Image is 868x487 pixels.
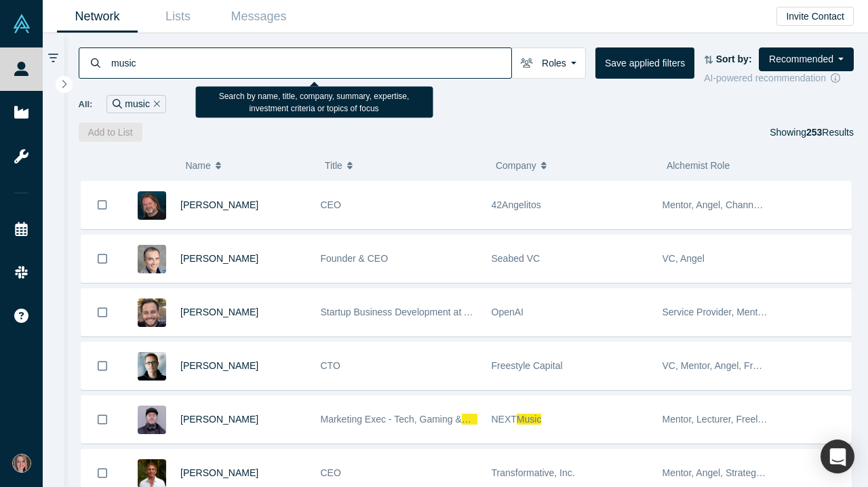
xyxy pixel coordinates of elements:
span: Music [517,414,542,425]
strong: 253 [806,127,822,138]
a: [PERSON_NAME] [180,414,258,425]
input: Search by name, title, company, summary, expertise, investment criteria or topics of focus [110,47,511,79]
button: Bookmark [81,343,123,389]
button: Recommended [759,47,854,71]
span: Title [325,151,342,180]
a: [PERSON_NAME] [180,307,258,317]
img: Alchemist Vault Logo [12,14,31,33]
button: Save applied filters [595,47,694,79]
span: Alchemist Role [667,160,730,171]
span: OpenAI [492,307,524,317]
span: Mentor, Lecturer, Freelancer / Consultant [663,414,835,425]
img: Anna Fahey's Account [12,454,31,473]
img: Matt Vail's Profile Image [138,298,166,327]
span: VC, Angel [663,253,705,264]
a: [PERSON_NAME] [180,360,258,371]
span: Freestyle Capital [492,360,563,371]
button: Invite Contact [776,7,854,26]
button: Remove Filter [150,96,160,112]
img: Chris H. Leeb's Profile Image [138,191,166,220]
button: Company [496,151,652,180]
img: David Bill's Profile Image [138,352,166,381]
div: music [106,95,165,113]
button: Name [185,151,311,180]
span: Marketing Exec - Tech, Gaming & [321,414,471,425]
button: Add to List [79,123,142,142]
span: CTO [321,360,340,371]
button: Bookmark [81,289,123,336]
div: AI-powered recommendation [704,71,854,85]
button: Title [325,151,481,180]
span: Company [496,151,536,180]
span: Name [185,151,210,180]
span: Music [462,414,487,425]
span: Startup Business Development at AWS / Amazon [321,307,528,317]
span: Founder & CEO [321,253,389,264]
button: Bookmark [81,181,123,229]
span: Transformative, Inc. [492,467,575,478]
a: [PERSON_NAME] [180,253,258,264]
button: Bookmark [81,396,123,443]
span: 42Angelitos [492,199,541,210]
img: Seth Combs's Profile Image [138,406,166,434]
span: Seabed VC [492,253,540,264]
a: Network [57,1,138,33]
span: CEO [321,467,341,478]
span: CEO [321,199,341,210]
span: Results [806,127,854,138]
strong: Sort by: [716,54,752,64]
span: VC, Mentor, Angel, Freelancer / Consultant [663,360,843,371]
span: All: [79,98,93,111]
span: NEXT [492,414,517,425]
button: Bookmark [81,235,123,282]
div: Showing [770,123,854,142]
a: [PERSON_NAME] [180,467,258,478]
button: Roles [511,47,586,79]
a: Lists [138,1,218,33]
img: Vijay Ullal's Profile Image [138,245,166,273]
a: Messages [218,1,299,33]
a: [PERSON_NAME] [180,199,258,210]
